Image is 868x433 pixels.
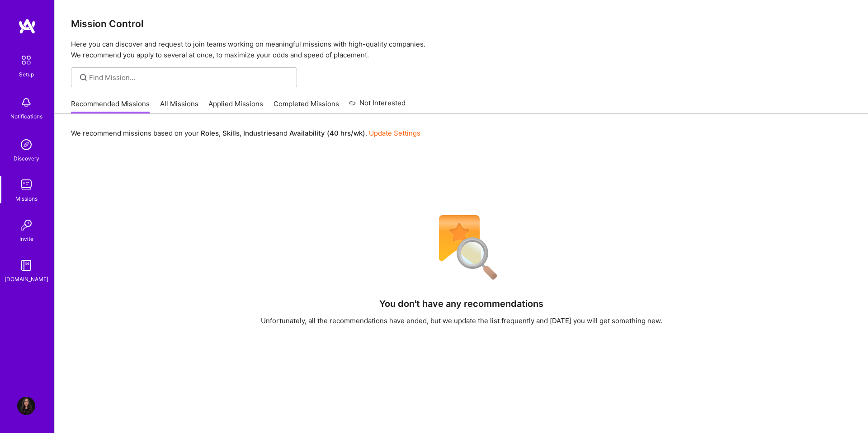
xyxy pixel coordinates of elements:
div: Missions [15,194,38,203]
b: Roles [201,129,219,137]
a: Completed Missions [274,99,339,114]
h3: Mission Control [71,18,852,29]
input: Find Mission... [89,73,290,82]
img: teamwork [17,176,35,194]
img: No Results [423,209,500,286]
a: Applied Missions [208,99,263,114]
div: [DOMAIN_NAME] [5,274,48,284]
img: Invite [17,216,35,234]
p: We recommend missions based on your , , and . [71,128,420,138]
a: Recommended Missions [71,99,150,114]
p: Here you can discover and request to join teams working on meaningful missions with high-quality ... [71,39,852,61]
img: discovery [17,136,35,154]
h4: You don't have any recommendations [379,298,543,309]
div: Unfortunately, all the recommendations have ended, but we update the list frequently and [DATE] y... [261,316,662,325]
b: Industries [243,129,276,137]
img: logo [18,18,36,34]
a: Not Interested [349,98,406,114]
img: bell [17,94,35,112]
img: User Avatar [17,397,35,415]
b: Skills [222,129,240,137]
div: Invite [19,234,33,244]
a: Update Settings [369,129,420,137]
a: All Missions [160,99,198,114]
div: Setup [19,70,34,79]
i: icon SearchGrey [78,72,89,83]
img: guide book [17,256,35,274]
img: setup [17,51,36,70]
div: Discovery [14,154,39,163]
b: Availability (40 hrs/wk) [289,129,365,137]
div: Notifications [10,112,42,121]
a: User Avatar [15,397,38,415]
